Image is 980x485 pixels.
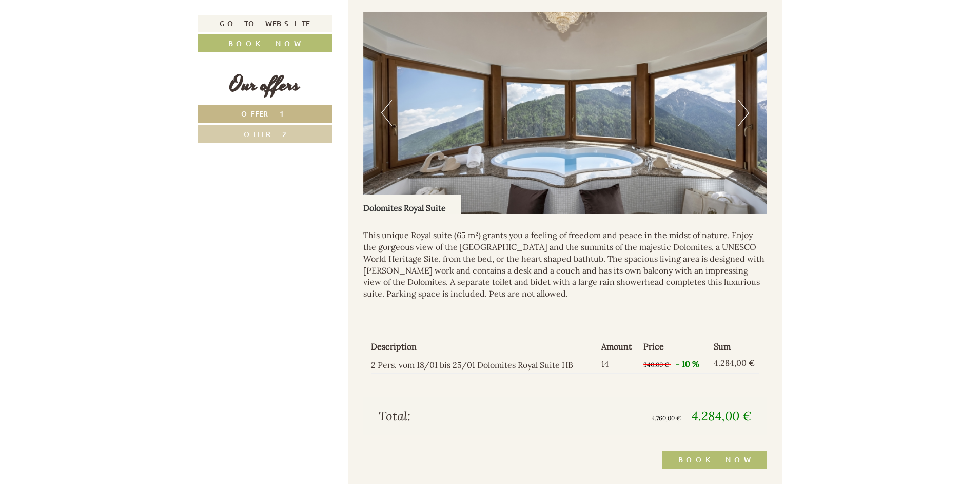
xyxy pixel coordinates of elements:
[381,100,392,126] button: Previous
[710,355,759,373] td: 4.284,00 €
[241,109,289,119] span: Offer 1
[244,129,286,139] span: Offer 2
[652,414,681,422] span: 4.760,00 €
[198,15,332,32] a: Go to website
[363,12,768,214] img: image
[371,355,597,373] td: 2 Pers. vom 18/01 bis 25/01 Dolomites Royal Suite HB
[662,451,767,469] a: Book now
[597,355,639,373] td: 14
[676,359,699,369] span: - 10 %
[710,339,759,355] th: Sum
[738,100,749,126] button: Next
[371,339,597,355] th: Description
[597,339,639,355] th: Amount
[692,408,752,424] span: 4.284,00 €
[363,214,768,315] div: This unique Royal suite (65 m²) grants you a feeling of freedom and peace in the midst of nature....
[639,339,710,355] th: Price
[371,408,565,425] div: Total:
[198,70,332,100] div: Our offers
[198,34,332,52] a: Book now
[363,195,461,214] div: Dolomites Royal Suite
[643,361,669,368] span: 340,00 €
